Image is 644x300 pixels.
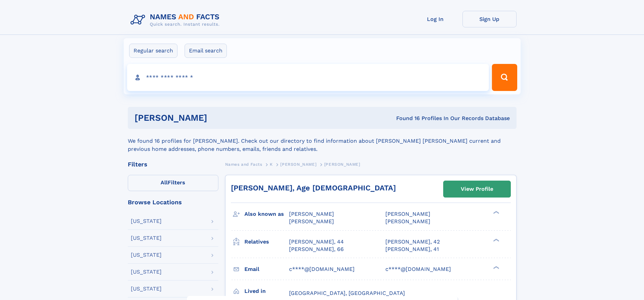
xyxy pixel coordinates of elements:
[270,162,273,167] span: K
[385,246,439,253] a: [PERSON_NAME], 41
[131,269,162,275] div: [US_STATE]
[128,129,517,153] div: We found 16 profiles for [PERSON_NAME]. Check out our directory to find information about [PERSON...
[244,208,289,220] h3: Also known as
[280,162,316,167] span: [PERSON_NAME]
[127,64,489,91] input: search input
[385,211,430,217] span: [PERSON_NAME]
[131,286,162,292] div: [US_STATE]
[492,210,500,215] div: ❯
[244,236,289,248] h3: Relatives
[185,44,227,58] label: Email search
[231,184,396,192] a: [PERSON_NAME], Age [DEMOGRAPHIC_DATA]
[385,238,440,246] a: [PERSON_NAME], 42
[161,179,168,186] span: All
[128,161,218,167] div: Filters
[128,199,218,205] div: Browse Locations
[289,218,334,225] span: [PERSON_NAME]
[131,235,162,241] div: [US_STATE]
[289,290,405,296] span: [GEOGRAPHIC_DATA], [GEOGRAPHIC_DATA]
[289,238,344,246] a: [PERSON_NAME], 44
[280,160,316,168] a: [PERSON_NAME]
[302,115,510,122] div: Found 16 Profiles In Our Records Database
[444,181,510,197] a: View Profile
[289,246,344,253] a: [PERSON_NAME], 66
[408,11,462,27] a: Log In
[131,252,162,258] div: [US_STATE]
[461,181,493,197] div: View Profile
[492,64,517,91] button: Search Button
[131,218,162,224] div: [US_STATE]
[324,162,360,167] span: [PERSON_NAME]
[270,160,273,168] a: K
[462,11,517,27] a: Sign Up
[135,114,302,122] h1: [PERSON_NAME]
[385,218,430,225] span: [PERSON_NAME]
[289,211,334,217] span: [PERSON_NAME]
[492,265,500,270] div: ❯
[129,44,177,58] label: Regular search
[128,175,218,191] label: Filters
[128,11,225,29] img: Logo Names and Facts
[244,285,289,297] h3: Lived in
[492,238,500,242] div: ❯
[225,160,262,168] a: Names and Facts
[244,263,289,275] h3: Email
